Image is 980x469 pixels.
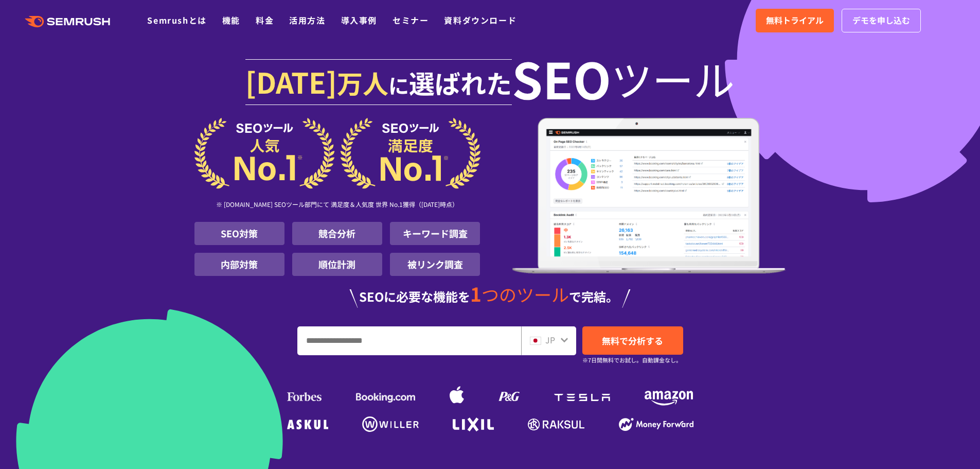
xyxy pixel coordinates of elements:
span: 1 [470,280,482,307]
li: 被リンク調査 [390,253,480,276]
span: ツール [611,58,735,99]
span: デモを申し込む [852,14,910,27]
span: 無料トライアル [766,14,824,27]
a: 資料ダウンロード [444,14,516,26]
a: 料金 [256,14,274,26]
a: 活用方法 [289,14,325,26]
li: 競合分析 [292,222,382,245]
a: 導入事例 [341,14,377,26]
span: [DATE] [245,61,337,102]
li: SEO対策 [194,222,284,245]
span: で完結。 [569,287,618,305]
a: セミナー [393,14,429,26]
a: 機能 [222,14,240,26]
span: 無料で分析する [602,334,663,347]
a: 無料で分析する [582,326,683,355]
a: 無料トライアル [756,9,834,32]
small: ※7日間無料でお試し。自動課金なし。 [582,355,682,365]
div: SEOに必要な機能を [194,284,786,308]
span: 万人 [337,64,388,101]
span: JP [545,334,555,346]
a: Semrushとは [147,14,206,26]
span: 選ばれた [409,64,512,101]
li: 内部対策 [194,253,284,276]
span: つのツール [482,282,569,307]
li: 順位計測 [292,253,382,276]
input: URL、キーワードを入力してください [298,327,521,355]
span: に [388,70,409,100]
li: キーワード調査 [390,222,480,245]
span: SEO [512,58,611,99]
a: デモを申し込む [842,9,921,32]
div: ※ [DOMAIN_NAME] SEOツール部門にて 満足度＆人気度 世界 No.1獲得（[DATE]時点） [194,189,480,222]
